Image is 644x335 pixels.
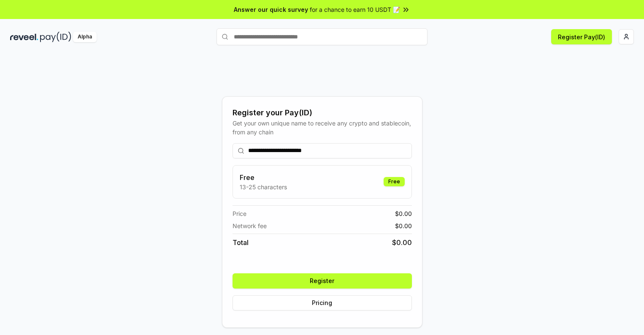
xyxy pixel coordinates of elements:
[240,182,287,191] p: 13-25 characters
[395,221,412,230] span: $ 0.00
[551,29,612,44] button: Register Pay(ID)
[10,32,38,42] img: reveel_dark
[234,5,308,14] span: Answer our quick survey
[233,119,412,136] div: Get your own unique name to receive any crypto and stablecoin, from any chain
[240,172,287,182] h3: Free
[233,107,412,119] div: Register your Pay(ID)
[392,237,412,248] span: $ 0.00
[384,177,405,186] div: Free
[310,5,400,14] span: for a chance to earn 10 USDT 📝
[73,32,97,42] div: Alpha
[233,273,412,289] button: Register
[395,209,412,218] span: $ 0.00
[40,32,71,42] img: pay_id
[233,221,267,230] span: Network fee
[233,295,412,310] button: Pricing
[233,237,249,248] span: Total
[233,209,246,218] span: Price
